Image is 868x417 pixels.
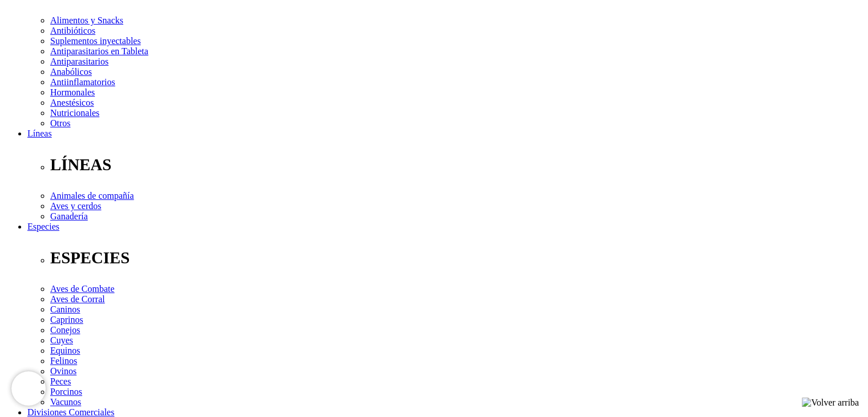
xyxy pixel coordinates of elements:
a: Aves de Combate [50,284,115,294]
a: Anabólicos [50,67,92,77]
p: ESPECIES [50,248,863,267]
a: Ganadería [50,211,88,221]
a: Divisiones Comerciales [27,407,114,417]
a: Peces [50,376,71,386]
a: Especies [27,222,59,231]
a: Otros [50,118,71,128]
iframe: Brevo live chat [11,371,46,406]
a: Felinos [50,356,77,366]
img: Volver arriba [802,398,859,408]
a: Suplementos inyectables [50,36,141,46]
a: Aves y cerdos [50,201,101,211]
a: Porcinos [50,387,82,396]
a: Animales de compañía [50,191,134,201]
a: Hormonales [50,87,95,97]
a: Cuyes [50,335,73,345]
a: Conejos [50,325,80,335]
a: Aves de Corral [50,294,105,304]
a: Ovinos [50,366,76,376]
a: Antiparasitarios [50,57,108,66]
a: Antiparasitarios en Tableta [50,46,148,56]
a: Alimentos y Snacks [50,15,123,25]
a: Caprinos [50,315,83,324]
a: Antiinflamatorios [50,77,115,87]
a: Equinos [50,346,80,355]
a: Vacunos [50,397,81,407]
a: Anestésicos [50,98,94,107]
p: LÍNEAS [50,155,863,174]
a: Caninos [50,304,80,314]
a: Nutricionales [50,108,99,118]
a: Líneas [27,129,52,138]
a: Antibióticos [50,26,95,35]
